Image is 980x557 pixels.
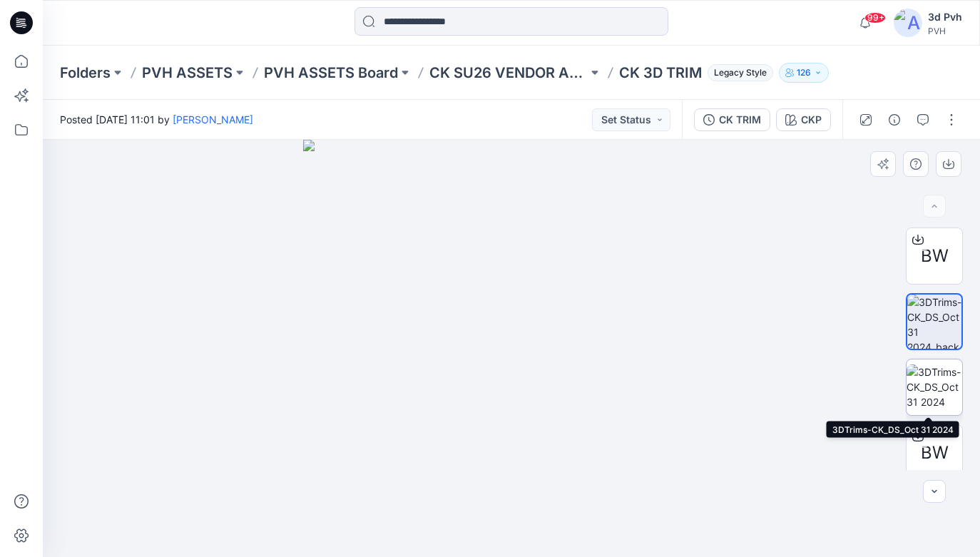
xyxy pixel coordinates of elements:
p: 126 [797,65,811,81]
button: CK TRIM [694,108,770,131]
a: PVH ASSETS [142,63,233,83]
a: [PERSON_NAME] [173,113,253,126]
p: CK 3D TRIM [619,63,702,83]
img: avatar [894,9,922,37]
span: BW [921,440,949,466]
a: CK SU26 VENDOR ASSETS [429,63,588,83]
img: 3DTrims-CK_DS_Oct 31 2024_back [907,295,961,349]
div: PVH [928,26,962,36]
span: Legacy Style [708,64,773,81]
a: PVH ASSETS Board [264,63,398,83]
div: 3d Pvh [928,9,962,26]
button: CKP [776,108,831,131]
button: Legacy Style [702,63,773,83]
button: 126 [779,63,829,83]
img: 3DTrims-CK_DS_Oct 31 2024 [907,364,962,409]
span: Posted [DATE] 11:01 by [60,112,253,127]
div: CK TRIM [719,112,761,128]
img: eyJhbGciOiJIUzI1NiIsImtpZCI6IjAiLCJzbHQiOiJzZXMiLCJ0eXAiOiJKV1QifQ.eyJkYXRhIjp7InR5cGUiOiJzdG9yYW... [303,140,720,557]
button: Details [883,108,906,131]
a: Folders [60,63,111,83]
span: BW [921,243,949,269]
span: 99+ [864,12,886,24]
div: CKP [801,112,822,128]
